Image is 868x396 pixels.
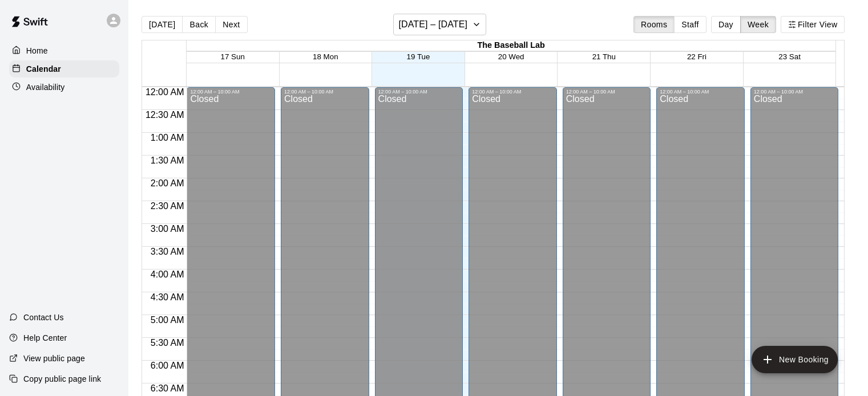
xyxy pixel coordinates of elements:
[142,16,183,33] button: [DATE]
[148,338,187,348] span: 5:30 AM
[23,312,64,323] p: Contact Us
[26,45,48,56] p: Home
[187,40,836,51] div: The Baseball Lab
[143,87,187,97] span: 12:00 AM
[143,110,187,120] span: 12:30 AM
[687,52,706,61] button: 22 Fri
[393,14,486,35] button: [DATE] – [DATE]
[182,16,216,33] button: Back
[398,17,467,32] h6: [DATE] – [DATE]
[633,16,675,33] button: Rooms
[740,16,776,33] button: Week
[148,270,187,279] span: 4:00 AM
[566,89,648,95] div: 12:00 AM – 10:00 AM
[674,16,706,33] button: Staff
[148,361,187,370] span: 6:00 AM
[215,16,247,33] button: Next
[190,89,272,95] div: 12:00 AM – 10:00 AM
[221,52,245,61] button: 17 Sun
[9,79,119,96] a: Availability
[660,89,741,95] div: 12:00 AM – 10:00 AM
[9,60,119,77] a: Calendar
[23,353,85,364] p: View public page
[148,224,187,234] span: 3:00 AM
[23,332,67,344] p: Help Center
[148,292,187,302] span: 4:30 AM
[592,52,616,61] button: 21 Thu
[754,89,835,95] div: 12:00 AM – 10:00 AM
[148,247,187,256] span: 3:30 AM
[23,373,101,385] p: Copy public page link
[407,52,430,61] button: 19 Tue
[148,156,187,165] span: 1:30 AM
[148,178,187,188] span: 2:00 AM
[148,201,187,211] span: 2:30 AM
[711,16,741,33] button: Day
[148,133,187,142] span: 1:00 AM
[313,52,338,61] button: 18 Mon
[378,89,460,95] div: 12:00 AM – 10:00 AM
[148,383,187,393] span: 6:30 AM
[752,346,838,373] button: add
[498,52,524,61] button: 20 Wed
[26,81,65,93] p: Availability
[26,63,61,75] p: Calendar
[472,89,554,95] div: 12:00 AM – 10:00 AM
[778,52,801,61] button: 23 Sat
[148,315,187,325] span: 5:00 AM
[284,89,366,95] div: 12:00 AM – 10:00 AM
[9,42,119,59] a: Home
[781,16,845,33] button: Filter View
